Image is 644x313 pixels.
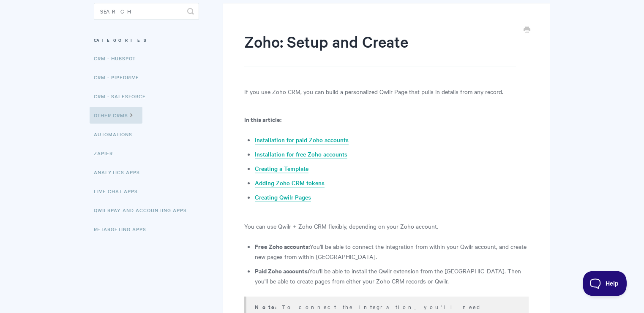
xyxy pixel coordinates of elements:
a: Print this Article [524,26,530,35]
a: QwilrPay and Accounting Apps [94,202,193,219]
a: Analytics Apps [94,164,146,181]
li: You'll be able to connect the integration from within your Qwilr account, and create new pages fr... [255,241,529,262]
a: CRM - Pipedrive [94,69,145,86]
a: Retargeting Apps [94,221,153,237]
iframe: Toggle Customer Support [583,271,627,296]
a: Other CRMs [90,107,142,124]
h1: Zoho: Setup and Create [244,31,516,67]
a: CRM - Salesforce [94,88,152,105]
strong: Paid Zoho accounts: [255,266,309,275]
h3: Categories [94,32,199,48]
p: You can use Qwilr + Zoho CRM flexibly, depending on your Zoho account. [244,221,529,231]
a: Installation for free Zoho accounts [255,150,347,159]
a: Zapier [94,145,119,162]
a: CRM - HubSpot [94,50,142,67]
b: In this article: [244,115,281,124]
a: Live Chat Apps [94,183,144,200]
a: Adding Zoho CRM tokens [255,178,325,188]
input: Search [94,3,199,20]
li: You'll be able to install the Qwilr extension from the [GEOGRAPHIC_DATA]. Then you'll be able to ... [255,266,529,286]
strong: Note: [255,303,282,311]
p: If you use Zoho CRM, you can build a personalized Qwilr Page that pulls in details from any record. [244,86,529,97]
a: Creating a Template [255,164,308,173]
strong: Free Zoho accounts: [255,242,310,251]
a: Installation for paid Zoho accounts [255,135,349,145]
a: Creating Qwilr Pages [255,193,311,202]
a: Automations [94,126,139,143]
